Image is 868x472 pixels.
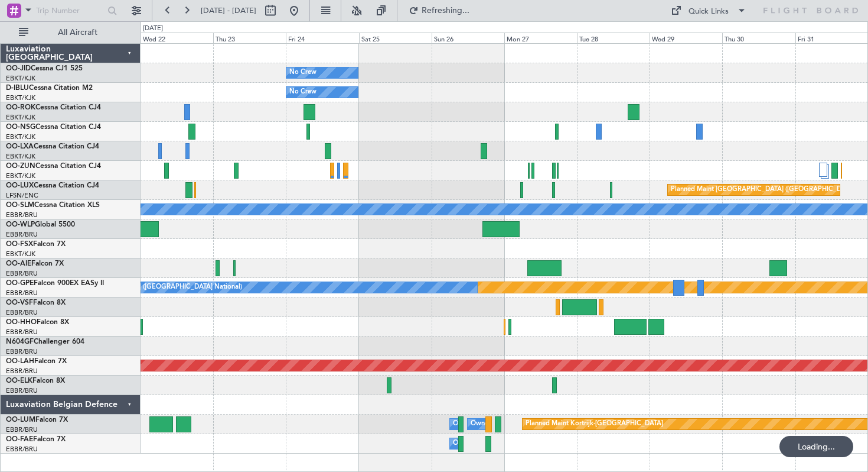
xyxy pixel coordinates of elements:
span: OO-AIE [6,260,31,267]
span: OO-GPE [6,280,34,287]
span: All Aircraft [31,28,125,37]
a: OO-NSGCessna Citation CJ4 [6,124,101,131]
span: OO-WLP [6,221,35,228]
a: OO-LUMFalcon 7X [6,416,68,423]
span: [DATE] - [DATE] [201,5,256,16]
div: Owner Melsbroek Air Base [453,415,533,433]
a: OO-ZUNCessna Citation CJ4 [6,163,101,170]
input: Trip Number [36,2,104,20]
div: No Crew [289,83,316,101]
a: EBKT/KJK [6,132,35,141]
a: OO-GPEFalcon 900EX EASy II [6,280,104,287]
button: Quick Links [665,1,752,20]
span: OO-LUM [6,416,35,423]
div: Thu 23 [213,33,286,43]
span: Refreshing... [421,7,471,15]
div: Wed 29 [650,33,722,43]
a: OO-FSXFalcon 7X [6,241,66,248]
span: OO-FSX [6,241,33,248]
button: Refreshing... [403,1,474,20]
a: N604GFChallenger 604 [6,338,84,345]
div: Sat 25 [359,33,432,43]
span: OO-NSG [6,124,35,131]
div: Tue 28 [577,33,650,43]
a: EBKT/KJK [6,74,35,83]
a: EBBR/BRU [6,269,38,278]
a: EBBR/BRU [6,211,38,219]
span: OO-ZUN [6,163,35,170]
button: All Aircraft [13,23,128,42]
a: OO-HHOFalcon 8X [6,319,69,326]
a: OO-AIEFalcon 7X [6,260,64,267]
span: N604GF [6,338,34,345]
a: EBBR/BRU [6,425,38,434]
div: Thu 30 [722,33,795,43]
div: Owner Melsbroek Air Base [471,415,551,433]
a: OO-WLPGlobal 5500 [6,221,75,228]
a: EBKT/KJK [6,152,35,161]
span: D-IBLU [6,85,29,92]
span: OO-LXA [6,143,34,150]
span: OO-LAH [6,358,34,365]
div: Quick Links [688,6,729,18]
a: EBBR/BRU [6,445,38,454]
a: OO-JIDCessna CJ1 525 [6,65,83,72]
a: D-IBLUCessna Citation M2 [6,85,93,92]
div: [DATE] [143,24,163,34]
a: OO-LAHFalcon 7X [6,358,67,365]
div: Owner Melsbroek Air Base [453,435,533,452]
a: EBBR/BRU [6,308,38,317]
a: OO-VSFFalcon 8X [6,299,66,306]
a: OO-LXACessna Citation CJ4 [6,143,99,150]
div: Loading... [779,436,853,457]
span: OO-VSF [6,299,33,306]
div: No Crew [GEOGRAPHIC_DATA] ([GEOGRAPHIC_DATA] National) [44,279,242,296]
a: OO-SLMCessna Citation XLS [6,202,100,209]
a: OO-ROKCessna Citation CJ4 [6,104,101,111]
a: EBBR/BRU [6,347,38,356]
div: Fri 31 [795,33,868,43]
span: OO-JID [6,65,31,72]
a: LFSN/ENC [6,191,38,200]
a: EBKT/KJK [6,250,35,258]
a: EBBR/BRU [6,289,38,298]
span: OO-FAE [6,436,33,443]
div: Sun 26 [432,33,504,43]
div: Planned Maint Kortrijk-[GEOGRAPHIC_DATA] [526,415,663,433]
a: OO-LUXCessna Citation CJ4 [6,182,99,189]
a: EBKT/KJK [6,113,35,122]
div: No Crew [289,64,316,82]
a: OO-ELKFalcon 8X [6,377,65,384]
a: EBBR/BRU [6,230,38,239]
div: Wed 22 [141,33,213,43]
span: OO-HHO [6,319,37,326]
a: EBBR/BRU [6,386,38,395]
span: OO-ELK [6,377,32,384]
span: OO-SLM [6,202,34,209]
span: OO-ROK [6,104,35,111]
div: Planned Maint [GEOGRAPHIC_DATA] ([GEOGRAPHIC_DATA]) [671,181,857,199]
a: EBBR/BRU [6,328,38,337]
div: Fri 24 [286,33,358,43]
a: EBKT/KJK [6,172,35,180]
a: OO-FAEFalcon 7X [6,436,66,443]
span: OO-LUX [6,182,34,189]
div: Mon 27 [504,33,577,43]
a: EBBR/BRU [6,367,38,376]
a: EBKT/KJK [6,93,35,102]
